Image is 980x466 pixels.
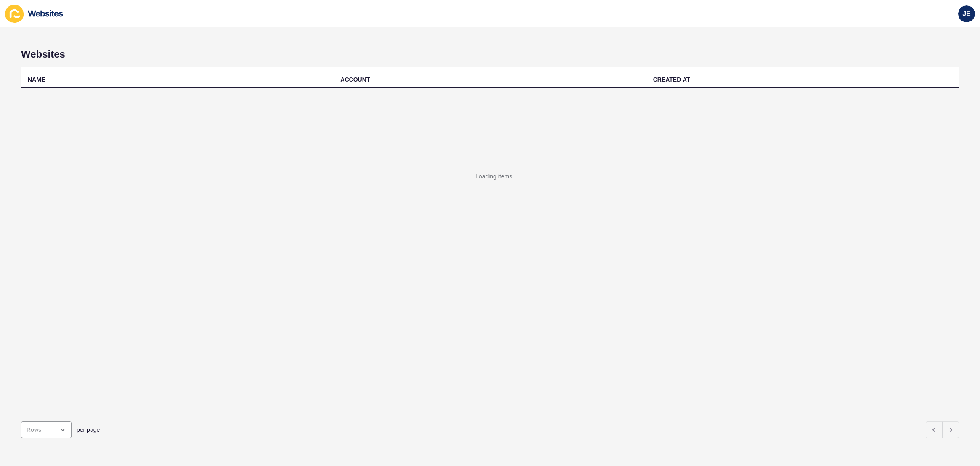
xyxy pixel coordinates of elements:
span: JE [962,10,971,18]
div: open menu [21,421,72,438]
h1: Websites [21,48,959,60]
span: per page [77,426,100,434]
div: NAME [28,75,45,84]
div: CREATED AT [653,75,690,84]
div: ACCOUNT [340,75,370,84]
div: Loading items... [475,172,517,181]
